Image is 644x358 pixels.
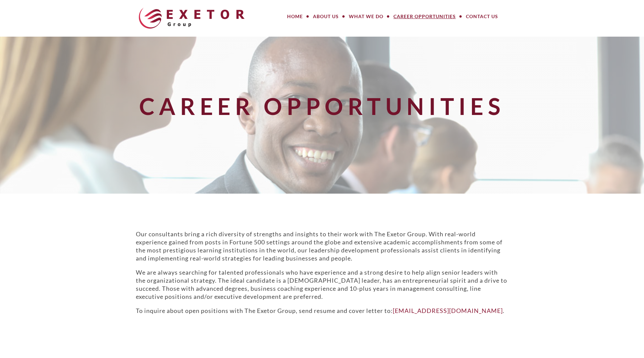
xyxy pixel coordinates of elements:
[132,93,512,119] h1: Career Opportunities
[393,307,503,314] a: [EMAIL_ADDRESS][DOMAIN_NAME]
[282,10,308,23] a: Home
[136,268,508,301] p: We are always searching for talented professionals who have experience and a strong desire to hel...
[136,307,508,315] p: To inquire about open positions with The Exetor Group, send resume and cover letter to: .
[308,10,344,23] a: About Us
[136,230,508,262] p: Our consultants bring a rich diversity of strengths and insights to their work with The Exetor Gr...
[139,8,245,29] img: The Exetor Group
[344,10,388,23] a: What We Do
[388,10,461,23] a: Career Opportunities
[461,10,503,23] a: Contact Us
